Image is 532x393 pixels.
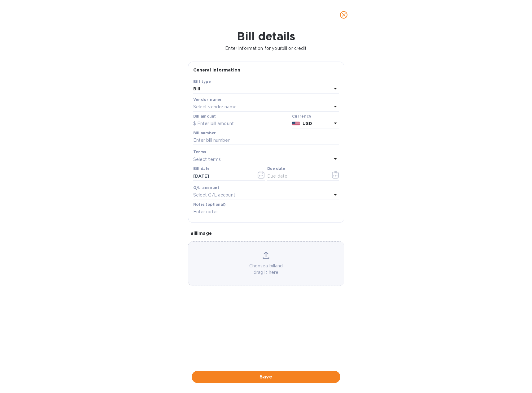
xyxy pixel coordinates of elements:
[5,45,527,52] p: Enter information for your bill or credit
[190,230,342,236] p: Bill image
[193,104,237,110] p: Select vendor name
[193,167,210,171] label: Bill date
[5,30,527,43] h1: Bill details
[303,121,312,126] b: USD
[193,119,290,128] input: $ Enter bill amount
[193,207,339,217] input: Enter notes
[193,79,211,84] b: Bill type
[197,373,335,381] span: Save
[193,114,216,118] label: Bill amount
[267,167,285,171] label: Due date
[193,86,200,91] b: Bill
[193,131,216,135] label: Bill number
[292,114,311,119] b: Currency
[193,203,226,206] label: Notes (optional)
[193,171,252,181] input: Select date
[267,171,326,181] input: Due date
[188,263,344,276] p: Choose a bill and drag it here
[193,136,339,145] input: Enter bill number
[193,67,241,72] b: General information
[193,97,222,102] b: Vendor name
[193,185,220,190] b: G/L account
[192,371,340,383] button: Save
[193,149,207,154] b: Terms
[193,192,235,198] p: Select G/L account
[193,156,221,163] p: Select terms
[336,7,351,22] button: close
[292,122,300,126] img: USD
